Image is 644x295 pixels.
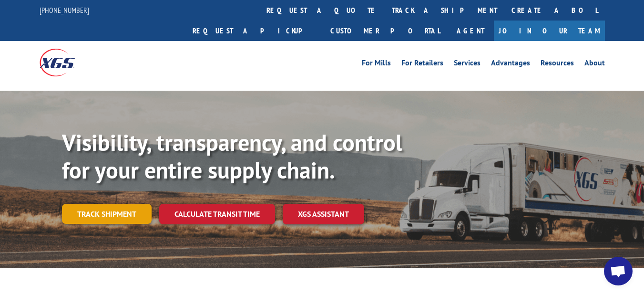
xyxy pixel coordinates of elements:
a: Track shipment [62,204,152,224]
a: Agent [447,21,494,41]
a: For Mills [362,59,391,70]
a: Calculate transit time [159,204,275,224]
a: XGS ASSISTANT [283,204,364,224]
a: [PHONE_NUMBER] [40,5,89,15]
a: Join Our Team [494,21,605,41]
a: For Retailers [401,59,443,70]
a: Customer Portal [323,21,447,41]
a: Services [454,59,480,70]
a: Resources [541,59,574,70]
a: Advantages [491,59,530,70]
a: Open chat [604,257,633,285]
a: Request a pickup [185,21,323,41]
b: Visibility, transparency, and control for your entire supply chain. [62,127,402,185]
a: About [584,59,605,70]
